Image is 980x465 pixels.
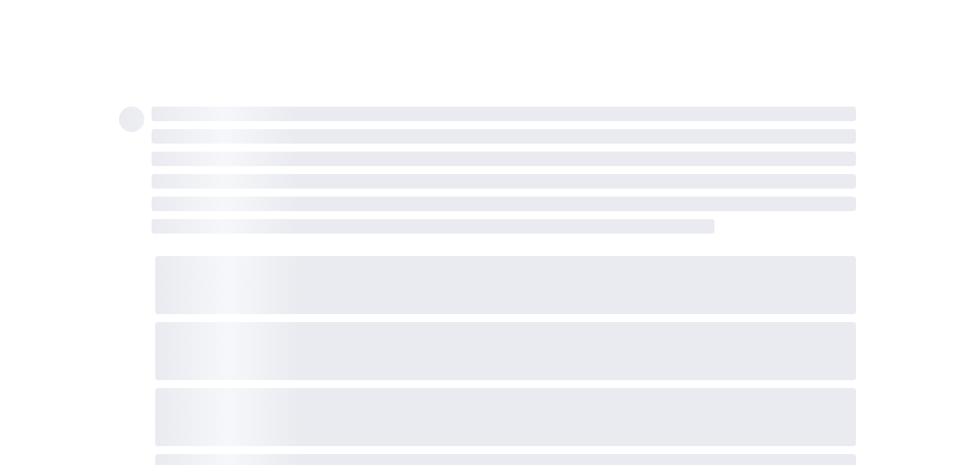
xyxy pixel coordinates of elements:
span: ‌ [152,152,856,166]
span: ‌ [152,129,856,144]
span: ‌ [119,107,144,132]
span: ‌ [152,174,856,189]
span: ‌ [152,107,856,121]
span: ‌ [152,219,715,234]
span: ‌ [152,197,856,211]
span: ‌ [155,322,856,380]
span: ‌ [155,256,856,314]
span: ‌ [155,388,856,446]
